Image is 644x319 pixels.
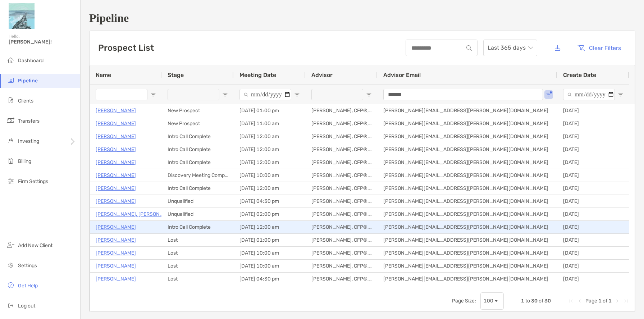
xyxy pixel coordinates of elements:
[568,298,574,304] div: First Page
[239,72,276,78] span: Meeting Date
[378,221,557,233] div: [PERSON_NAME][EMAIL_ADDRESS][PERSON_NAME][DOMAIN_NAME]
[96,249,136,258] p: [PERSON_NAME]
[98,43,154,53] h3: Prospect List
[162,260,234,272] div: Lost
[577,298,583,304] div: Previous Page
[96,158,136,167] a: [PERSON_NAME]
[378,195,557,208] div: [PERSON_NAME][EMAIL_ADDRESS][PERSON_NAME][DOMAIN_NAME]
[6,76,15,85] img: pipeline icon
[96,223,136,232] a: [PERSON_NAME]
[306,260,378,272] div: [PERSON_NAME], CFP®, CFSLA
[96,119,136,128] p: [PERSON_NAME]
[557,143,629,156] div: [DATE]
[162,247,234,259] div: Lost
[306,247,378,259] div: [PERSON_NAME], CFP®, CFSLA
[18,283,38,289] span: Get Help
[96,261,136,270] p: [PERSON_NAME]
[96,106,136,115] p: [PERSON_NAME]
[557,156,629,169] div: [DATE]
[6,281,15,290] img: get-help icon
[6,261,15,269] img: settings icon
[162,104,234,117] div: New Prospect
[6,136,15,145] img: investing icon
[383,72,421,78] span: Advisor Email
[96,171,136,180] p: [PERSON_NAME]
[557,182,629,195] div: [DATE]
[234,234,306,246] div: [DATE] 01:00 pm
[18,58,44,64] span: Dashboard
[378,104,557,117] div: [PERSON_NAME][EMAIL_ADDRESS][PERSON_NAME][DOMAIN_NAME]
[234,195,306,208] div: [DATE] 04:30 pm
[96,89,147,100] input: Name Filter Input
[544,298,551,304] span: 30
[557,221,629,233] div: [DATE]
[306,195,378,208] div: [PERSON_NAME], CFP®, CFSLA
[96,236,136,245] a: [PERSON_NAME]
[234,260,306,272] div: [DATE] 10:00 am
[546,92,552,97] button: Open Filter Menu
[18,158,31,164] span: Billing
[563,89,615,100] input: Create Date Filter Input
[378,156,557,169] div: [PERSON_NAME][EMAIL_ADDRESS][PERSON_NAME][DOMAIN_NAME]
[452,298,476,304] div: Page Size:
[150,92,156,97] button: Open Filter Menu
[306,221,378,233] div: [PERSON_NAME], CFP®, CFSLA
[378,130,557,143] div: [PERSON_NAME][EMAIL_ADDRESS][PERSON_NAME][DOMAIN_NAME]
[222,92,228,97] button: Open Filter Menu
[378,182,557,195] div: [PERSON_NAME][EMAIL_ADDRESS][PERSON_NAME][DOMAIN_NAME]
[480,292,504,310] div: Page Size
[306,104,378,117] div: [PERSON_NAME], CFP®, CFSLA
[162,234,234,246] div: Lost
[162,273,234,285] div: Lost
[162,156,234,169] div: Intro Call Complete
[306,117,378,130] div: [PERSON_NAME], CFP®, CFSLA
[9,39,76,45] span: [PERSON_NAME]!
[18,303,35,309] span: Log out
[162,143,234,156] div: Intro Call Complete
[557,234,629,246] div: [DATE]
[531,298,538,304] span: 30
[563,72,596,78] span: Create Date
[572,40,626,56] button: Clear Filters
[18,78,38,84] span: Pipeline
[557,247,629,259] div: [DATE]
[306,156,378,169] div: [PERSON_NAME], CFP®, CFSLA
[557,117,629,130] div: [DATE]
[96,274,136,283] a: [PERSON_NAME]
[239,89,291,100] input: Meeting Date Filter Input
[162,169,234,182] div: Discovery Meeting Complete
[162,208,234,220] div: Unqualified
[521,298,524,304] span: 1
[306,130,378,143] div: [PERSON_NAME], CFP®, CFSLA
[294,92,300,97] button: Open Filter Menu
[234,104,306,117] div: [DATE] 01:00 pm
[18,98,33,104] span: Clients
[96,145,136,154] p: [PERSON_NAME]
[6,116,15,125] img: transfers icon
[96,132,136,141] a: [PERSON_NAME]
[96,210,179,219] p: [PERSON_NAME]. [PERSON_NAME]
[378,247,557,259] div: [PERSON_NAME][EMAIL_ADDRESS][PERSON_NAME][DOMAIN_NAME]
[484,298,493,304] div: 100
[234,130,306,143] div: [DATE] 12:00 am
[162,195,234,208] div: Unqualified
[96,197,136,206] a: [PERSON_NAME]
[557,208,629,220] div: [DATE]
[603,298,607,304] span: of
[306,143,378,156] div: [PERSON_NAME], CFP®, CFSLA
[18,242,52,249] span: Add New Client
[598,298,602,304] span: 1
[615,298,620,304] div: Next Page
[378,169,557,182] div: [PERSON_NAME][EMAIL_ADDRESS][PERSON_NAME][DOMAIN_NAME]
[488,40,533,56] span: Last 365 days
[234,182,306,195] div: [DATE] 12:00 am
[162,117,234,130] div: New Prospect
[585,298,597,304] span: Page
[306,273,378,285] div: [PERSON_NAME], CFP®, CFSLA
[378,273,557,285] div: [PERSON_NAME][EMAIL_ADDRESS][PERSON_NAME][DOMAIN_NAME]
